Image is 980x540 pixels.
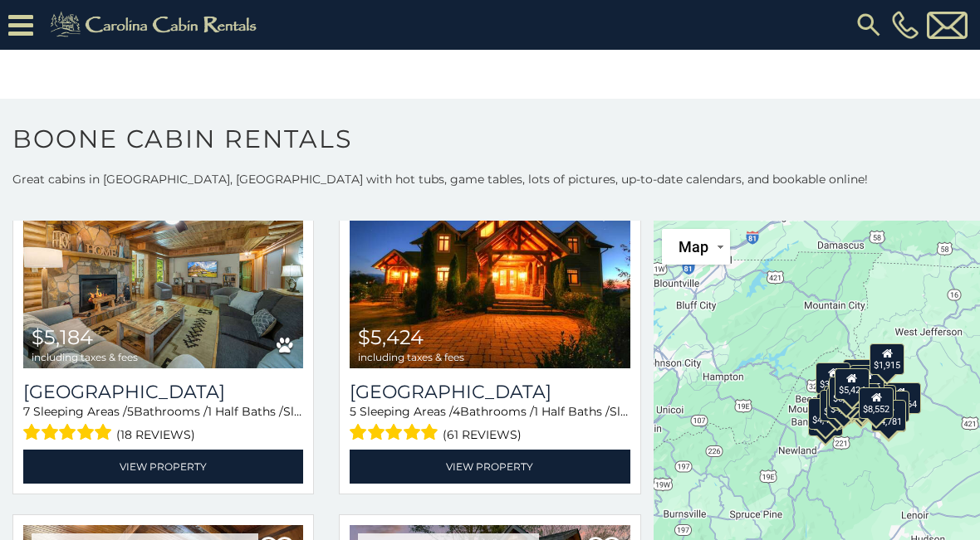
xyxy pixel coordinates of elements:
[826,387,861,419] div: $4,951
[358,352,464,362] span: including taxes & fees
[809,397,844,429] div: $4,411
[843,358,878,390] div: $3,606
[32,325,93,349] span: $5,184
[116,424,195,445] span: (18 reviews)
[534,404,610,419] span: 1 Half Baths /
[350,404,356,419] span: 5
[679,238,708,255] span: Map
[350,381,630,403] h3: Wilderness Lodge
[835,367,870,399] div: $5,424
[358,325,424,349] span: $5,424
[23,404,30,419] span: 7
[860,387,894,419] div: $8,552
[808,405,843,436] div: $4,008
[23,450,303,484] a: View Property
[662,229,730,265] button: Change map style
[850,365,885,396] div: $4,315
[872,400,907,431] div: $4,781
[127,404,134,419] span: 5
[350,181,630,368] a: Wilderness Lodge $5,424 including taxes & fees
[23,403,303,445] div: Sleeping Areas / Bathrooms / Sleeps:
[870,343,905,375] div: $1,915
[829,377,864,408] div: $5,184
[32,352,138,362] span: including taxes & fees
[888,11,923,39] a: [PHONE_NUMBER]
[350,403,630,445] div: Sleeping Areas / Bathrooms / Sleeps:
[833,379,868,411] div: $5,103
[453,404,460,419] span: 4
[350,450,630,484] a: View Property
[443,424,522,445] span: (61 reviews)
[350,381,630,403] a: [GEOGRAPHIC_DATA]
[23,181,303,368] a: Mountainside Lodge $5,184 including taxes & fees
[23,381,303,403] a: [GEOGRAPHIC_DATA]
[827,386,862,417] div: $4,362
[208,404,283,419] span: 1 Half Baths /
[23,381,303,403] h3: Mountainside Lodge
[816,362,851,393] div: $3,835
[350,181,630,368] img: Wilderness Lodge
[42,8,271,41] img: Khaki-logo.png
[23,181,303,368] img: Mountainside Lodge
[854,10,884,40] img: search-regular.svg
[820,389,855,421] div: $4,686
[881,382,921,414] div: $10,964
